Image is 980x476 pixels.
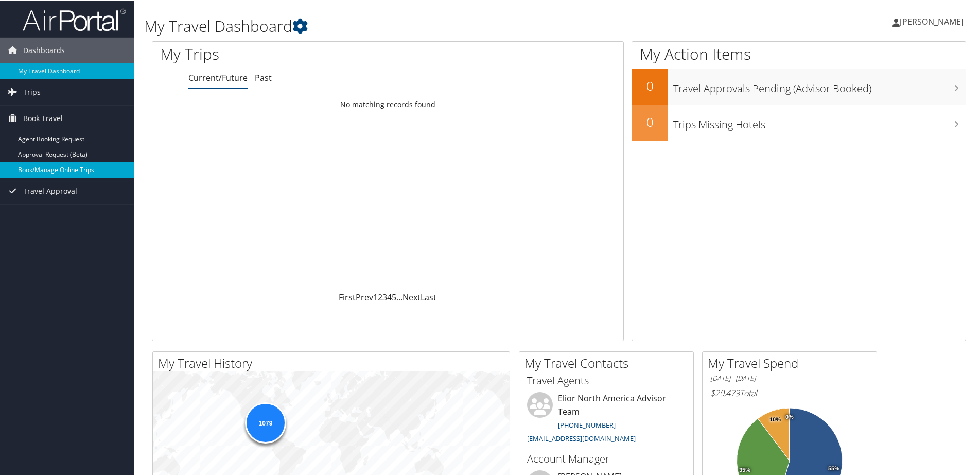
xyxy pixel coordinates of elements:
a: [EMAIL_ADDRESS][DOMAIN_NAME] [527,433,636,442]
h6: [DATE] - [DATE] [710,372,869,382]
span: Travel Approval [23,177,77,203]
a: First [339,291,356,302]
a: 0Trips Missing Hotels [632,104,966,140]
a: 3 [382,291,387,302]
span: [PERSON_NAME] [900,15,964,26]
h2: My Travel Spend [708,353,877,371]
h3: Account Manager [527,451,686,465]
h2: My Travel Contacts [524,353,693,371]
h3: Travel Agents [527,372,686,387]
td: No matching records found [152,94,623,113]
h2: 0 [632,112,668,130]
span: … [396,291,402,302]
a: Current/Future [188,71,248,82]
h2: 0 [632,76,668,94]
li: Elior North America Advisor Team [522,391,691,446]
span: Book Travel [23,105,63,130]
a: 5 [392,291,396,302]
a: Next [402,291,421,302]
a: 0Travel Approvals Pending (Advisor Booked) [632,68,966,104]
h6: Total [710,386,869,398]
a: 4 [387,291,392,302]
tspan: 0% [785,413,794,419]
h1: My Action Items [632,42,966,64]
a: Prev [356,291,373,302]
tspan: 35% [739,466,750,472]
a: Past [255,71,272,82]
h3: Travel Approvals Pending (Advisor Booked) [673,75,966,95]
div: 1079 [244,401,286,443]
span: Dashboards [23,37,65,62]
a: 2 [378,291,382,302]
h1: My Trips [160,42,419,64]
h1: My Travel Dashboard [144,14,697,36]
img: airportal-logo.png [23,7,126,31]
a: [PHONE_NUMBER] [558,419,616,429]
h3: Trips Missing Hotels [673,111,966,131]
a: Last [421,291,436,302]
span: Trips [23,78,41,104]
tspan: 55% [828,465,839,471]
a: 1 [373,291,378,302]
tspan: 10% [769,416,781,422]
a: [PERSON_NAME] [892,5,974,36]
span: $20,473 [710,386,740,398]
h2: My Travel History [158,353,510,371]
